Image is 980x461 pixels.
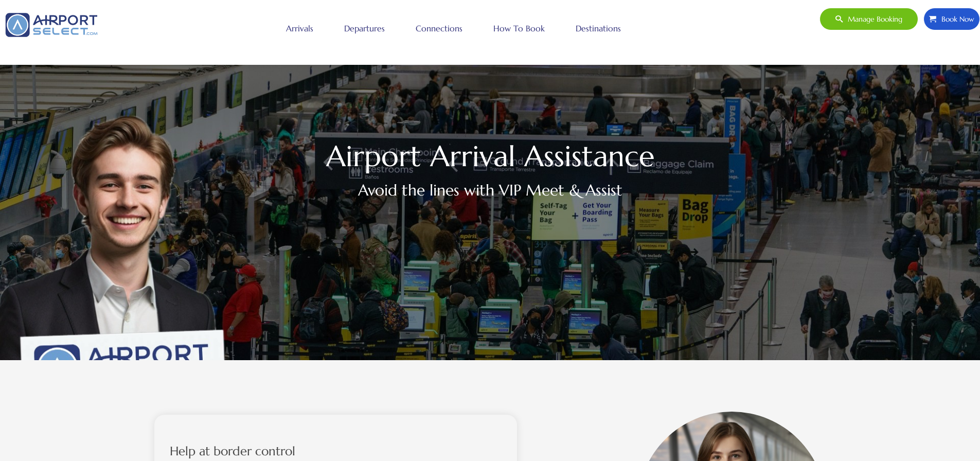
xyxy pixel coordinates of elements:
[843,8,902,30] span: Manage booking
[819,8,918,30] a: Manage booking
[154,145,826,168] h1: Airport Arrival Assistance
[283,15,316,41] a: Arrivals
[573,15,623,41] a: Destinations
[923,8,980,30] a: Book Now
[413,15,465,41] a: Connections
[154,179,826,202] h2: Avoid the lines with VIP Meet & Assist
[170,446,502,457] h2: Help at border control
[936,8,974,30] span: Book Now
[342,15,387,41] a: Departures
[491,15,547,41] a: How to book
